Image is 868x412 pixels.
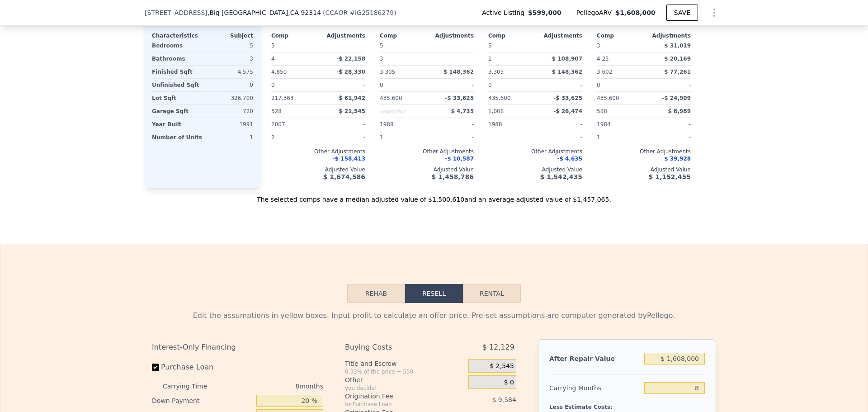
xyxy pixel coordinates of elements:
[664,56,691,62] span: $ 20,169
[271,108,282,114] span: 528
[163,379,222,393] div: Carrying Time
[204,105,253,118] div: 720
[339,108,365,114] span: $ 21,545
[646,131,691,144] div: -
[537,118,582,131] div: -
[552,69,582,75] span: $ 148,362
[597,82,600,88] span: 0
[271,148,365,155] div: Other Adjustments
[445,95,474,101] span: -$ 33,625
[664,156,691,162] span: $ 39,928
[668,108,691,114] span: $ 8,989
[152,364,159,371] input: Purchase Loan
[152,79,201,91] div: Unfinished Sqft
[380,105,425,118] div: Unspecified
[204,79,253,91] div: 0
[488,118,533,131] div: 1988
[345,375,465,384] div: Other
[427,32,474,39] div: Adjustments
[405,284,463,303] button: Resell
[597,69,612,75] span: 3,602
[597,108,607,114] span: 588
[482,339,514,355] span: $ 12,129
[204,118,253,131] div: 1991
[152,39,201,52] div: Bedrooms
[145,188,723,204] div: The selected comps have a median adjusted value of $1,500,610 and an average adjusted value of $1...
[664,69,691,75] span: $ 77,261
[537,79,582,91] div: -
[208,8,321,17] span: , Big [GEOGRAPHIC_DATA]
[615,9,656,16] span: $1,608,000
[488,108,504,114] span: 1,008
[380,52,425,65] div: 3
[333,156,365,162] span: -$ 158,413
[380,43,383,49] span: 5
[380,95,402,101] span: 435,600
[488,32,535,39] div: Comp
[345,384,465,392] div: you decide!
[152,339,323,355] div: Interest-Only Financing
[380,166,474,173] div: Adjusted Value
[380,118,425,131] div: 1988
[552,56,582,62] span: $ 108,907
[540,173,582,180] span: $ 1,542,435
[488,95,511,101] span: 435,600
[597,43,600,49] span: 3
[597,131,642,144] div: 1
[225,379,323,393] div: 8 months
[345,339,446,355] div: Buying Costs
[576,8,616,17] span: Pellego ARV
[528,8,561,17] span: $599,000
[271,69,287,75] span: 4,850
[323,8,396,17] div: ( )
[705,4,723,22] button: Show Options
[557,156,582,162] span: -$ 4,635
[488,166,582,173] div: Adjusted Value
[323,173,365,180] span: $ 1,674,586
[429,39,474,52] div: -
[488,82,492,88] span: 0
[490,362,514,370] span: $ 2,545
[345,359,465,368] div: Title and Escrow
[152,131,202,144] div: Number of Units
[646,118,691,131] div: -
[345,392,446,401] div: Origination Fee
[152,92,201,104] div: Lot Sqft
[380,32,427,39] div: Comp
[320,118,365,131] div: -
[429,52,474,65] div: -
[597,52,642,65] div: 4.25
[492,396,516,403] span: $ 9,584
[288,9,321,16] span: , CA 92314
[204,39,253,52] div: 5
[597,95,619,101] span: 435,600
[463,284,521,303] button: Rental
[152,310,716,321] div: Edit the assumptions in yellow boxes. Input profit to calculate an offer price. Pre-set assumptio...
[429,79,474,91] div: -
[152,359,253,375] label: Purchase Loan
[429,131,474,144] div: -
[320,131,365,144] div: -
[597,166,691,173] div: Adjusted Value
[271,43,275,49] span: 5
[443,69,474,75] span: $ 148,362
[203,32,253,39] div: Subject
[271,118,316,131] div: 2007
[666,5,698,21] button: SAVE
[537,39,582,52] div: -
[549,350,641,367] div: After Repair Value
[206,131,253,144] div: 1
[445,156,474,162] span: -$ 10,587
[664,43,691,49] span: $ 31,019
[345,401,446,408] div: for Purchase Loan
[271,166,365,173] div: Adjusted Value
[380,131,425,144] div: 1
[429,118,474,131] div: -
[432,173,474,180] span: $ 1,458,786
[204,52,253,65] div: 3
[535,32,582,39] div: Adjustments
[336,56,365,62] span: -$ 22,158
[152,393,253,408] div: Down Payment
[204,66,253,78] div: 4,575
[597,32,644,39] div: Comp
